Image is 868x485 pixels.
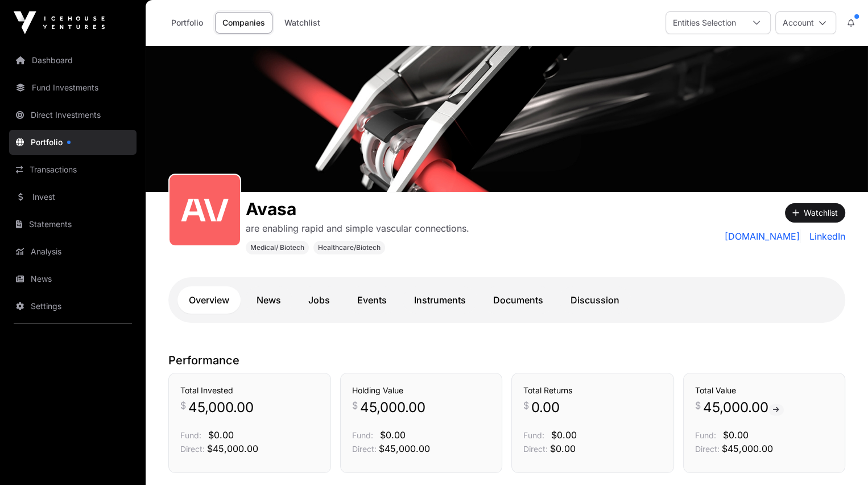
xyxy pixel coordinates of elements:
a: Dashboard [9,48,137,73]
span: Medical/ Biotech [250,243,304,252]
a: Companies [215,12,272,34]
span: $45,000.00 [207,443,258,454]
span: Healthcare/Biotech [318,243,381,252]
p: are enabling rapid and simple vascular connections. [246,221,469,235]
nav: Tabs [177,286,836,314]
a: Statements [9,212,137,237]
a: Fund Investments [9,75,137,100]
span: 45,000.00 [360,398,425,417]
h1: Avasa [246,199,469,219]
span: 45,000.00 [188,398,254,417]
span: $0.00 [551,429,577,441]
span: $0.00 [380,429,406,441]
h3: Total Returns [523,385,662,396]
a: Settings [9,294,137,319]
button: Watchlist [785,203,845,223]
iframe: Chat Widget [811,430,868,485]
h3: Total Value [695,385,834,396]
span: $0.00 [208,429,234,441]
button: Account [775,11,836,34]
span: $45,000.00 [722,443,773,454]
a: News [245,286,292,314]
span: Fund: [180,430,201,440]
a: Documents [482,286,555,314]
img: Icehouse Ventures Logo [14,11,105,34]
span: $ [352,398,358,412]
span: $0.00 [550,443,576,454]
span: $ [523,398,529,412]
span: $ [180,398,186,412]
span: $0.00 [723,429,749,441]
a: Watchlist [277,12,328,34]
a: [DOMAIN_NAME] [725,229,800,243]
a: Transactions [9,157,137,182]
a: Analysis [9,239,137,264]
span: Direct: [180,444,205,454]
a: Instruments [403,286,477,314]
a: Discussion [559,286,631,314]
img: SVGs_Avana.svg [174,179,235,241]
span: Fund: [523,430,544,440]
span: Fund: [695,430,716,440]
span: 0.00 [531,398,560,417]
h3: Holding Value [352,385,491,396]
a: News [9,266,137,291]
h3: Total Invested [180,385,319,396]
p: Performance [168,352,845,368]
a: Portfolio [164,12,210,34]
a: Events [346,286,398,314]
span: Direct: [523,444,548,454]
a: LinkedIn [805,229,845,243]
span: Direct: [352,444,377,454]
a: Overview [177,286,241,314]
span: Fund: [352,430,373,440]
img: Avasa [146,46,868,192]
span: $45,000.00 [379,443,430,454]
a: Portfolio [9,130,137,155]
a: Invest [9,184,137,209]
span: Direct: [695,444,720,454]
div: Entities Selection [666,12,743,34]
span: $ [695,398,701,412]
a: Direct Investments [9,102,137,128]
a: Jobs [297,286,341,314]
span: 45,000.00 [703,398,784,417]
